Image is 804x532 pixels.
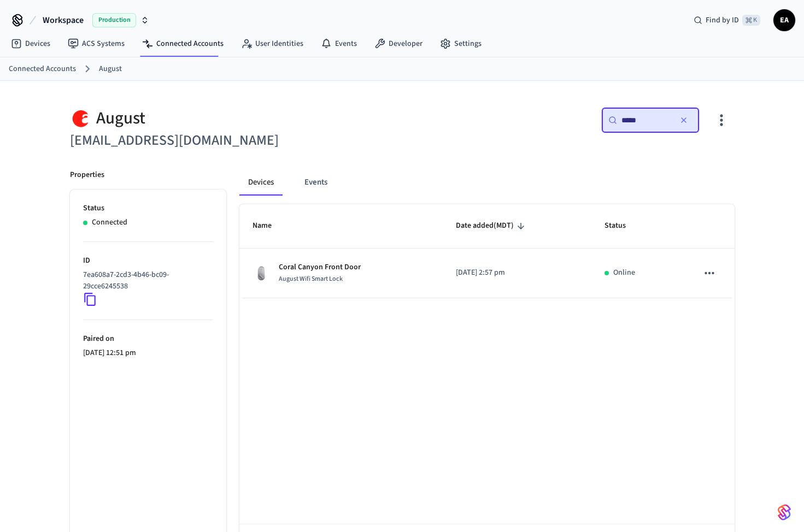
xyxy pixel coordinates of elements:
[279,262,361,273] p: Coral Canyon Front Door
[279,274,343,283] span: August Wifi Smart Lock
[456,267,578,279] p: [DATE] 2:57 pm
[9,63,76,75] a: Connected Accounts
[83,333,213,345] p: Paired on
[312,34,366,54] a: Events
[774,10,794,30] span: EA
[456,217,528,234] span: Date added(MDT)
[83,347,213,359] p: [DATE] 12:51 pm
[70,107,396,129] div: August
[253,217,286,234] span: Name
[778,504,791,521] img: SeamLogoGradient.69752ec5.svg
[70,129,396,152] h6: [EMAIL_ADDRESS][DOMAIN_NAME]
[296,169,336,196] button: Events
[431,34,490,54] a: Settings
[70,107,92,129] img: August Logo, Square
[92,217,127,228] p: Connected
[605,217,640,234] span: Status
[239,169,735,196] div: connected account tabs
[43,14,84,27] span: Workspace
[83,269,209,292] p: 7ea608a7-2cd3-4b46-bc09-29cce6245538
[83,203,213,214] p: Status
[99,63,122,75] a: August
[742,15,760,26] span: ⌘ K
[232,34,312,54] a: User Identities
[239,204,735,298] table: sticky table
[83,255,213,267] p: ID
[366,34,431,54] a: Developer
[773,9,795,31] button: EA
[706,15,739,26] span: Find by ID
[70,169,104,181] p: Properties
[253,264,270,282] img: August Wifi Smart Lock 3rd Gen, Silver, Front
[133,34,232,54] a: Connected Accounts
[239,169,283,196] button: Devices
[2,34,59,54] a: Devices
[613,267,635,279] p: Online
[685,10,769,30] div: Find by ID⌘ K
[59,34,133,54] a: ACS Systems
[92,13,136,27] span: Production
